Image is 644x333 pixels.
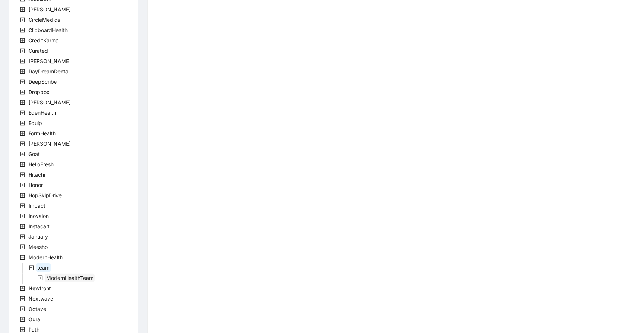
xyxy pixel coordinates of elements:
span: [PERSON_NAME] [28,58,71,64]
span: plus-square [20,152,25,157]
span: plus-square [20,131,25,136]
span: Hitachi [28,171,45,178]
span: plus-square [20,234,25,239]
span: HelloFresh [28,161,54,167]
span: Octave [28,306,46,312]
span: Alma [27,5,72,14]
span: Nextwave [28,295,53,302]
span: Earnest [27,98,72,107]
span: Impact [28,202,45,209]
span: EdenHealth [28,110,56,116]
span: plus-square [20,38,25,43]
span: Oura [28,316,40,322]
span: Honor [28,182,43,188]
span: Meesho [27,243,49,252]
span: plus-square [20,59,25,64]
span: plus-square [20,327,25,332]
span: Goat [27,150,41,159]
span: plus-square [20,69,25,74]
span: plus-square [38,275,43,281]
span: plus-square [20,193,25,198]
span: minus-square [29,265,34,270]
span: plus-square [20,317,25,322]
span: [PERSON_NAME] [28,6,71,13]
span: Instacart [27,222,51,231]
span: plus-square [20,17,25,22]
span: plus-square [20,203,25,208]
span: HopSkipDrive [27,191,63,200]
span: Octave [27,305,48,313]
span: plus-square [20,7,25,12]
span: Darby [27,57,72,66]
span: Inovalon [28,213,49,219]
span: plus-square [20,110,25,115]
span: plus-square [20,100,25,105]
span: CircleMedical [27,15,63,24]
span: Inovalon [27,212,50,221]
span: Equip [28,120,42,126]
span: plus-square [20,121,25,126]
span: FormHealth [27,129,57,138]
span: CircleMedical [28,17,61,23]
span: Oura [27,315,42,324]
span: plus-square [20,162,25,167]
span: plus-square [20,90,25,95]
span: ModernHealthTeam [46,275,93,281]
span: Dropbox [28,89,49,95]
span: ModernHealthTeam [45,274,95,282]
span: DayDreamDental [28,68,69,74]
span: plus-square [20,183,25,188]
span: plus-square [20,214,25,219]
span: DeepScribe [27,77,58,86]
span: Impact [27,201,47,210]
span: EdenHealth [27,108,58,117]
span: ModernHealth [27,253,64,262]
span: Honor [27,181,44,190]
span: Hitachi [27,170,47,179]
span: Equip [27,119,44,128]
span: January [28,233,48,240]
span: plus-square [20,28,25,33]
span: plus-square [20,306,25,312]
span: plus-square [20,141,25,146]
span: plus-square [20,48,25,53]
span: ClipboardHealth [27,26,69,35]
span: team [37,264,49,271]
span: Dropbox [27,88,51,97]
span: plus-square [20,79,25,84]
span: Garner [27,139,72,148]
span: Instacart [28,223,50,229]
span: CreditKarma [28,37,59,44]
span: [PERSON_NAME] [28,141,71,147]
span: plus-square [20,244,25,250]
span: DayDreamDental [27,67,71,76]
span: January [27,232,49,241]
span: plus-square [20,286,25,291]
span: DeepScribe [28,79,57,85]
span: Nextwave [27,294,55,303]
span: CreditKarma [27,36,60,45]
span: HelloFresh [27,160,55,169]
span: ClipboardHealth [28,27,68,33]
span: plus-square [20,172,25,177]
span: team [36,263,51,272]
span: minus-square [20,255,25,260]
span: [PERSON_NAME] [28,99,71,105]
span: Newfront [28,285,51,291]
span: Path [28,326,39,333]
span: Curated [27,46,49,55]
span: plus-square [20,224,25,229]
span: HopSkipDrive [28,192,62,198]
span: Newfront [27,284,52,293]
span: FormHealth [28,130,56,136]
span: Meesho [28,244,48,250]
span: plus-square [20,296,25,301]
span: Goat [28,151,40,157]
span: Curated [28,48,48,54]
span: ModernHealth [28,254,63,260]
